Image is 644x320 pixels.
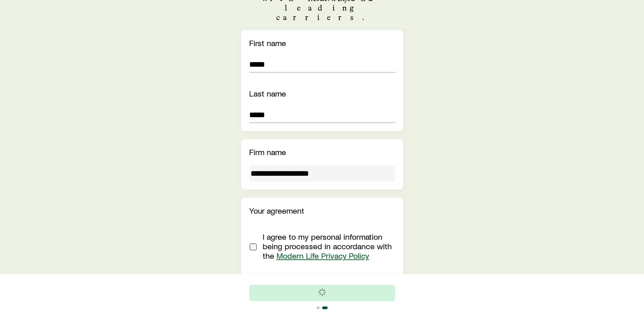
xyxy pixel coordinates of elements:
[249,88,286,98] label: Last name
[250,243,257,250] input: I agree to my personal information being processed in accordance with the Modern Life Privacy Policy
[249,38,286,48] label: First name
[263,232,392,260] span: I agree to my personal information being processed in accordance with the
[249,206,304,215] label: Your agreement
[249,147,286,157] label: Firm name
[277,251,369,260] a: Modern Life Privacy Policy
